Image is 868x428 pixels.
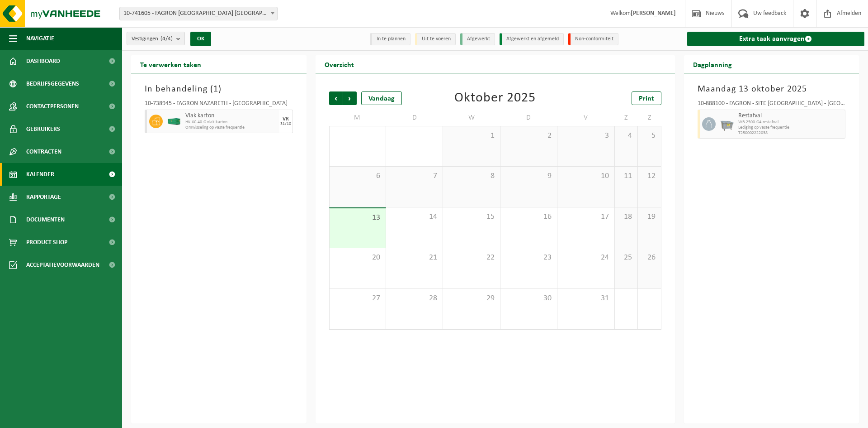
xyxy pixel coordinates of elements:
span: Navigatie [26,27,54,50]
span: Dashboard [26,50,60,72]
span: Contracten [26,140,61,163]
span: 23 [505,253,552,263]
span: 22 [448,253,495,263]
span: Kalender [26,163,54,186]
span: Vlak karton [185,112,277,120]
div: Vandaag [361,91,402,105]
span: Volgende [343,91,357,105]
span: 25 [619,253,633,263]
span: 3 [562,131,609,141]
h3: In behandeling ( ) [145,82,293,96]
span: 1 [213,85,218,94]
td: Z [638,110,661,126]
span: 8 [448,171,495,181]
li: Non-conformiteit [568,33,618,45]
button: Vestigingen(4/4) [127,32,185,45]
span: 5 [642,131,656,141]
span: 12 [642,171,656,181]
span: Rapportage [26,186,61,208]
span: Acceptatievoorwaarden [26,254,99,276]
span: 24 [562,253,609,263]
li: Afgewerkt en afgemeld [500,33,564,45]
span: 4 [619,131,633,141]
div: 10-888100 - FAGRON - SITE [GEOGRAPHIC_DATA] - [GEOGRAPHIC_DATA] [698,101,846,110]
div: VR [283,116,289,122]
count: (4/4) [160,36,173,42]
a: Extra taak aanvragen [687,32,865,46]
span: 7 [391,171,438,181]
h2: Dagplanning [684,55,741,73]
span: Product Shop [26,231,67,254]
span: T250002222038 [738,130,843,136]
h2: Overzicht [316,55,363,73]
span: WB-2500-GA restafval [738,120,843,125]
button: OK [190,32,211,46]
span: 6 [334,171,381,181]
div: 31/10 [280,122,291,126]
span: 15 [448,212,495,222]
span: Bedrijfsgegevens [26,72,79,95]
h3: Maandag 13 oktober 2025 [698,82,846,96]
span: 10-741605 - FAGRON BELGIUM NV - NAZARETH [119,7,278,20]
span: 20 [334,253,381,263]
span: 2 [505,131,552,141]
img: WB-2500-GAL-GY-04 [720,117,734,131]
span: 10 [562,171,609,181]
a: Print [632,91,661,105]
span: 16 [505,212,552,222]
span: 14 [391,212,438,222]
div: 10-738945 - FAGRON NAZARETH - [GEOGRAPHIC_DATA] [145,101,293,110]
span: 19 [642,212,656,222]
img: HK-XC-40-GN-00 [167,118,181,125]
td: Z [615,110,638,126]
span: 30 [505,293,552,303]
div: Oktober 2025 [454,91,536,105]
span: Print [639,95,654,102]
td: M [329,110,386,126]
span: 28 [391,293,438,303]
span: 27 [334,293,381,303]
span: Contactpersonen [26,95,79,118]
td: W [443,110,500,126]
span: 10-741605 - FAGRON BELGIUM NV - NAZARETH [120,7,277,20]
span: 17 [562,212,609,222]
span: Omwisseling op vaste frequentie [185,125,277,130]
span: 31 [562,293,609,303]
span: 11 [619,171,633,181]
h2: Te verwerken taken [131,55,210,73]
span: Vestigingen [132,32,173,46]
span: Restafval [738,112,843,120]
span: Lediging op vaste frequentie [738,125,843,130]
span: 21 [391,253,438,263]
span: HK-XC-40-G vlak karton [185,120,277,125]
td: D [500,110,557,126]
span: Gebruikers [26,118,60,140]
li: In te plannen [370,33,410,45]
span: 18 [619,212,633,222]
span: 9 [505,171,552,181]
span: 1 [448,131,495,141]
span: Documenten [26,208,65,231]
span: 29 [448,293,495,303]
span: Vorige [329,91,343,105]
li: Uit te voeren [415,33,456,45]
td: D [386,110,443,126]
li: Afgewerkt [460,33,495,45]
span: 26 [642,253,656,263]
span: 13 [334,213,381,223]
td: V [557,110,614,126]
strong: [PERSON_NAME] [631,10,676,17]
